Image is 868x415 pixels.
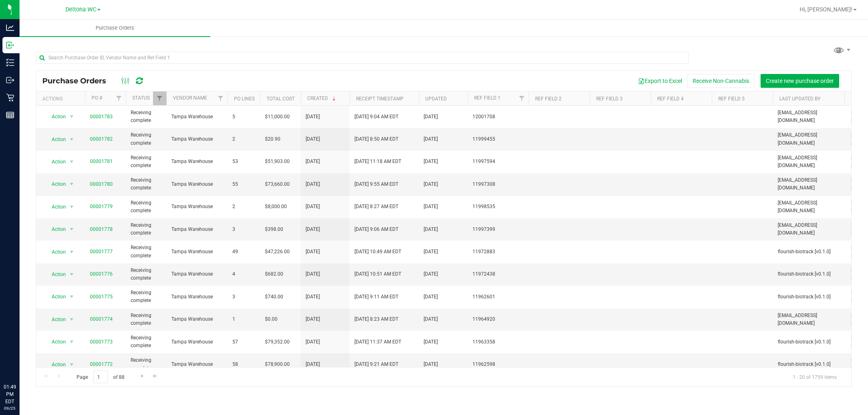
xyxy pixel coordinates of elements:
span: 5 [232,113,255,121]
span: Tampa Warehouse [171,226,223,233]
span: [DATE] [424,226,438,233]
a: Status [132,95,150,101]
span: Tampa Warehouse [171,293,223,301]
span: Action [44,178,66,190]
a: 00001775 [90,294,113,300]
a: Go to the next page [136,371,148,382]
span: 11998535 [472,203,524,211]
span: [DATE] 8:23 AM EDT [354,315,398,323]
span: [DATE] 11:18 AM EDT [354,158,401,165]
span: flourish-biotrack [v0.1.0] [778,293,841,301]
span: [DATE] [306,315,320,323]
span: Receiving complete [131,222,162,237]
button: Create new purchase order [761,74,839,88]
span: 11962601 [472,293,524,301]
span: Receiving complete [131,176,162,192]
span: [DATE] [306,113,320,121]
inline-svg: Inventory [6,59,14,67]
span: flourish-biotrack [v0.1.0] [778,270,841,278]
a: Ref Field 3 [596,96,623,102]
span: Purchase Orders [85,24,145,32]
span: 4 [232,270,255,278]
span: select [67,269,77,280]
span: [DATE] [424,135,438,143]
span: [EMAIL_ADDRESS][DOMAIN_NAME] [778,109,841,124]
a: Filter [515,91,529,105]
span: select [67,201,77,213]
inline-svg: Analytics [6,24,14,32]
inline-svg: Outbound [6,76,14,84]
span: select [67,134,77,145]
span: [EMAIL_ADDRESS][DOMAIN_NAME] [778,222,841,237]
span: Action [44,269,66,280]
span: [DATE] [306,226,320,233]
a: 00001783 [90,114,113,120]
span: select [67,291,77,302]
span: Action [44,291,66,302]
span: Receiving complete [131,109,162,124]
button: Export to Excel [633,74,687,88]
p: 09/25 [4,405,16,411]
span: Action [44,336,66,348]
span: Deltona WC [66,6,96,13]
span: Tampa Warehouse [171,180,223,188]
span: $20.90 [265,135,280,143]
a: Created [307,96,337,101]
a: 00001772 [90,361,113,367]
span: [DATE] [306,180,320,188]
span: [DATE] [424,248,438,256]
span: Receiving complete [131,356,162,372]
span: 11972438 [472,270,524,278]
a: Ref Field 1 [474,95,501,101]
span: $682.00 [265,270,283,278]
span: 49 [232,248,255,256]
span: [DATE] [424,270,438,278]
inline-svg: Reports [6,111,14,119]
span: 11963358 [472,338,524,346]
span: Tampa Warehouse [171,248,223,256]
span: Page of 88 [70,371,131,383]
span: Action [44,111,66,122]
input: Search Purchase Order ID, Vendor Name and Ref Field 1 [36,52,689,64]
a: 00001782 [90,136,113,142]
a: Ref Field 4 [657,96,684,102]
span: [EMAIL_ADDRESS][DOMAIN_NAME] [778,154,841,169]
span: select [67,336,77,348]
a: 00001773 [90,339,113,345]
a: PO Lines [234,96,255,102]
a: Filter [153,91,166,105]
span: $740.00 [265,293,283,301]
span: flourish-biotrack [v0.1.0] [778,248,841,256]
span: [DATE] 9:04 AM EDT [354,113,398,121]
span: Receiving complete [131,154,162,169]
iframe: Resource center [8,350,33,374]
a: Ref Field 5 [718,96,745,102]
span: 11997308 [472,180,524,188]
span: 11999455 [472,135,524,143]
a: Last Updated By [779,96,820,102]
span: 58 [232,361,255,368]
span: Tampa Warehouse [171,203,223,211]
span: [DATE] 10:49 AM EDT [354,248,401,256]
span: Receiving complete [131,312,162,327]
span: [DATE] 8:50 AM EDT [354,135,398,143]
span: [EMAIL_ADDRESS][DOMAIN_NAME] [778,176,841,192]
span: Receiving complete [131,244,162,259]
span: [DATE] [424,180,438,188]
span: 11997594 [472,158,524,165]
span: select [67,246,77,258]
span: $73,660.00 [265,180,290,188]
span: Receiving complete [131,199,162,215]
span: Tampa Warehouse [171,338,223,346]
span: Hi, [PERSON_NAME]! [800,6,853,13]
span: 12001708 [472,113,524,121]
a: 00001777 [90,249,113,254]
span: [DATE] [306,248,320,256]
span: $47,226.00 [265,248,290,256]
span: Receiving complete [131,334,162,350]
span: 2 [232,203,255,211]
a: Receipt Timestamp [356,96,404,102]
span: $0.00 [265,315,278,323]
span: Receiving complete [131,131,162,147]
a: 00001776 [90,271,113,277]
